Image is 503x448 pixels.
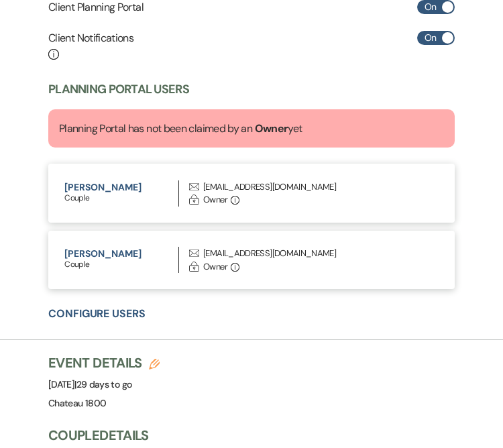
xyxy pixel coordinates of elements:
span: On [425,30,437,46]
span: 29 days to go [76,378,132,390]
div: [EMAIL_ADDRESS][DOMAIN_NAME] [203,180,336,194]
span: [DATE] [48,378,131,390]
h6: Client Notifications [48,31,133,61]
h3: Planning Portal Users [48,81,189,98]
strong: Owner [255,121,288,135]
h3: Couple Details [48,426,490,445]
button: Configure Users [48,309,146,319]
div: [EMAIL_ADDRESS][DOMAIN_NAME] [203,247,336,260]
button: [PERSON_NAME] [64,249,178,258]
button: [PERSON_NAME] [64,182,178,192]
p: Couple [64,258,178,271]
div: Owner [203,193,227,207]
p: Planning Portal has not been claimed by an yet [59,120,302,137]
span: Chateau 1800 [48,397,106,409]
div: Owner [203,260,227,274]
span: | [74,378,131,390]
p: Couple [64,192,178,205]
h3: Event Details [48,353,160,372]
